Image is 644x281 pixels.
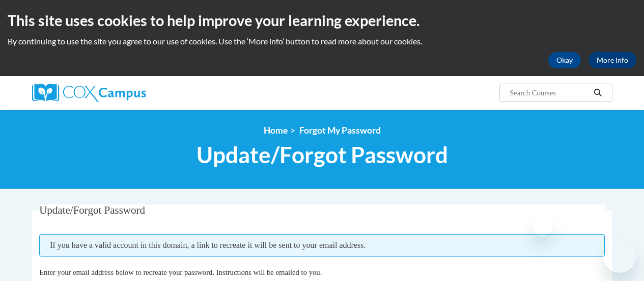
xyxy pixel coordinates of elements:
span: Update/Forgot Password [197,141,448,168]
input: Search Courses [509,87,590,99]
h2: This site uses cookies to help improve your learning experience. [8,10,636,31]
p: By continuing to use the site you agree to our use of cookies. Use the ‘More info’ button to read... [8,36,636,47]
a: Cox Campus [32,84,215,102]
span: Enter your email address below to recreate your password. Instructions will be emailed to you. [39,268,322,276]
span: Update/Forgot Password [39,204,145,216]
iframe: Close message [532,216,552,236]
a: More Info [589,52,636,68]
a: Home [264,125,288,136]
span: Forgot My Password [299,125,381,136]
span: If you have a valid account in this domain, a link to recreate it will be sent to your email addr... [39,234,605,257]
img: Cox Campus [32,84,146,102]
iframe: Button to launch messaging window [603,240,636,273]
button: Search [590,87,605,99]
button: Okay [548,52,581,68]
